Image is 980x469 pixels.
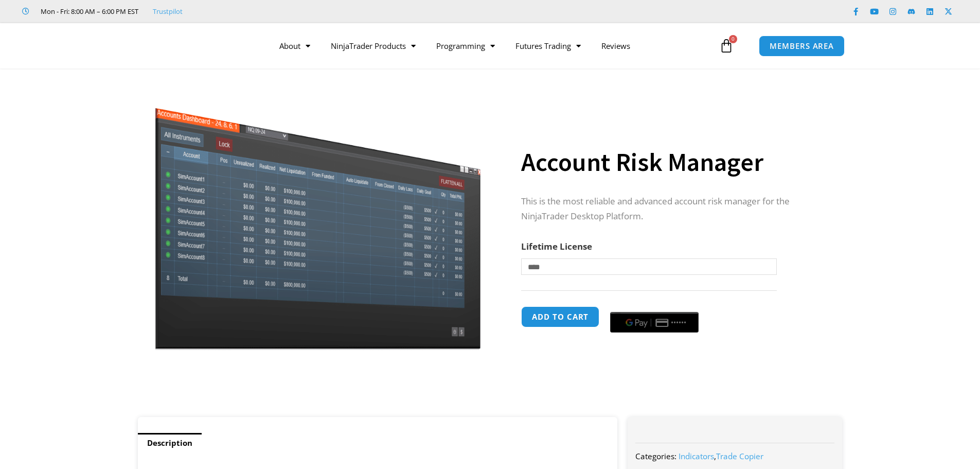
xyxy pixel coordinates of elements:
button: Add to cart [521,306,599,327]
span: Categories: [635,451,676,461]
a: Description [138,433,202,453]
a: 0 [704,31,749,61]
a: Indicators [679,451,714,461]
nav: Menu [269,34,717,58]
a: About [269,34,320,58]
span: Mon - Fri: 8:00 AM – 6:00 PM EST [38,5,138,18]
a: MEMBERS AREA [759,36,845,57]
h1: Account Risk Manager [521,144,822,180]
a: Futures Trading [505,34,591,58]
a: Clear options [521,280,537,287]
span: MEMBERS AREA [770,42,834,50]
a: Reviews [591,34,640,58]
img: Screenshot 2024-08-26 15462845454 [152,86,483,350]
img: LogoAI | Affordable Indicators – NinjaTrader [121,27,232,64]
label: Lifetime License [521,240,592,252]
a: Trustpilot [153,5,183,18]
a: Programming [426,34,505,58]
p: This is the most reliable and advanced account risk manager for the NinjaTrader Desktop Platform. [521,194,822,224]
span: , [679,451,763,461]
span: 0 [729,35,737,43]
button: Buy with GPay [610,312,699,333]
a: NinjaTrader Products [320,34,426,58]
iframe: Secure payment input frame [608,305,701,306]
a: Trade Copier [716,451,763,461]
text: •••••• [671,319,687,326]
